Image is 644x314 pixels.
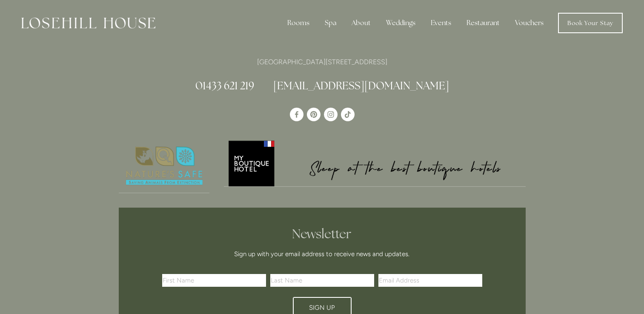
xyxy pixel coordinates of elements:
[165,226,479,242] h2: Newsletter
[378,274,482,287] input: Email Address
[379,14,422,31] div: Weddings
[280,14,316,31] div: Rooms
[165,249,479,259] p: Sign up with your email address to receive news and updates.
[21,17,155,29] img: Losehill House
[119,56,526,68] p: [GEOGRAPHIC_DATA][STREET_ADDRESS]
[341,108,355,121] a: TikTok
[270,274,374,287] input: Last Name
[162,274,266,287] input: First Name
[460,14,507,31] div: Restaurant
[558,13,623,33] a: Book Your Stay
[224,139,526,186] img: My Boutique Hotel - Logo
[309,304,335,311] span: Sign Up
[345,14,378,31] div: About
[508,14,550,31] a: Vouchers
[195,79,254,92] a: 01433 621 219
[424,14,458,31] div: Events
[119,139,210,193] img: Nature's Safe - Logo
[324,108,338,121] a: Instagram
[290,108,303,121] a: Losehill House Hotel & Spa
[224,139,526,187] a: My Boutique Hotel - Logo
[273,79,449,92] a: [EMAIL_ADDRESS][DOMAIN_NAME]
[318,14,343,31] div: Spa
[307,108,321,121] a: Pinterest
